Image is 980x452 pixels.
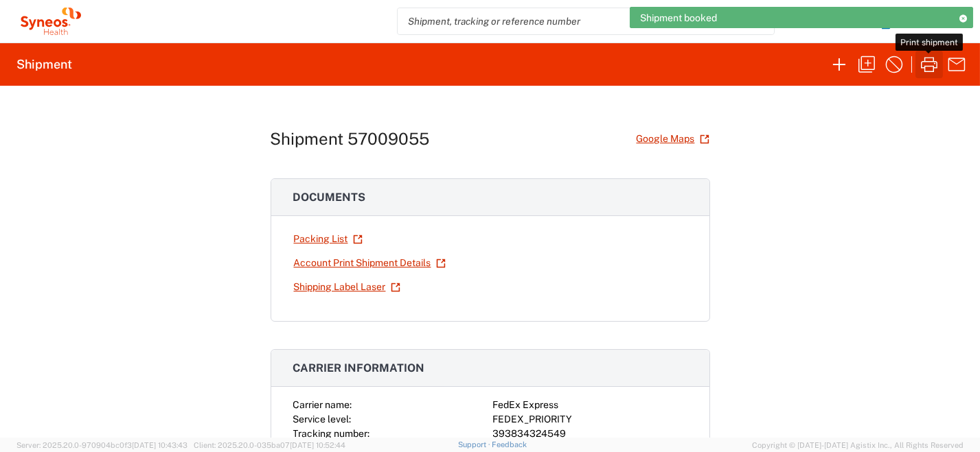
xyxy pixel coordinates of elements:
h2: Shipment [16,56,72,73]
span: Shipment booked [640,12,717,24]
input: Shipment, tracking or reference number [398,8,753,34]
span: Carrier name: [293,399,352,410]
a: Shipping Label Laser [293,275,401,299]
div: FEDEX_PRIORITY [493,412,687,427]
span: Tracking number: [293,428,370,439]
a: Google Maps [636,127,710,151]
span: Client: 2025.20.0-035ba07 [194,441,345,449]
a: Packing List [293,227,363,251]
div: FedEx Express [493,398,687,412]
a: Support [458,440,492,449]
span: [DATE] 10:43:43 [132,441,187,449]
div: 393834324549 [493,427,687,441]
h1: Shipment 57009055 [271,129,430,149]
a: Feedback [492,440,527,449]
span: Server: 2025.20.0-970904bc0f3 [16,441,187,449]
span: Service level: [293,414,352,425]
span: Carrier information [293,361,425,374]
span: Documents [293,191,366,204]
span: [DATE] 10:52:44 [290,441,345,449]
a: Account Print Shipment Details [293,251,446,275]
span: Copyright © [DATE]-[DATE] Agistix Inc., All Rights Reserved [752,439,964,451]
